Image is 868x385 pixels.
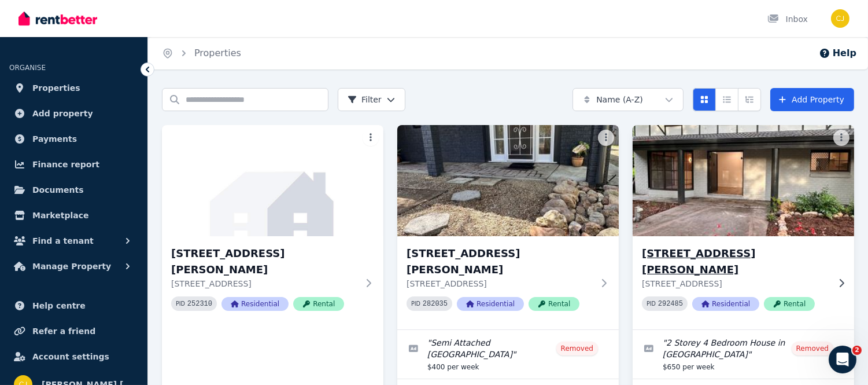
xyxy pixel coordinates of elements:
button: Name (A-Z) [572,88,684,111]
a: Add Property [770,88,854,111]
a: Refer a friend [9,320,138,343]
div: Inbox [767,13,808,25]
code: 282035 [423,300,448,308]
button: More options [598,130,614,146]
a: Help centre [9,294,138,317]
span: 2 [852,346,862,355]
button: Card view [693,88,716,111]
a: Finance report [9,153,138,176]
span: Refer a friend [32,324,95,338]
button: Filter [338,88,405,111]
span: Find a tenant [32,234,94,248]
img: RentBetter [19,10,97,27]
span: Help centre [32,299,86,313]
img: 44 Mimosa Lane, Moggill [397,125,619,236]
a: Account settings [9,345,138,368]
a: Properties [9,76,138,100]
a: Add property [9,102,138,125]
a: Payments [9,127,138,151]
a: Documents [9,178,138,201]
a: Edit listing: Semi Attached Granny Flat [397,330,619,379]
span: Account settings [32,350,109,364]
span: ORGANISE [9,64,46,72]
nav: Breadcrumb [148,37,255,69]
span: Residential [457,297,524,311]
span: Documents [32,183,84,197]
span: Properties [32,81,80,95]
button: Compact list view [715,88,738,111]
small: PID [411,300,420,307]
h3: [STREET_ADDRESS][PERSON_NAME] [407,245,593,278]
a: 44A Mimosa Lane, Moggill[STREET_ADDRESS][PERSON_NAME][STREET_ADDRESS]PID 292485ResidentialRental [633,125,854,329]
p: [STREET_ADDRESS] [171,278,358,289]
span: Name (A-Z) [596,94,643,105]
span: Residential [221,297,289,311]
a: Marketplace [9,204,138,227]
p: [STREET_ADDRESS] [642,278,829,289]
small: PID [176,300,185,307]
img: 44A Mimosa Lane, Moggill [627,122,859,239]
span: Rental [293,297,344,311]
iframe: Intercom live chat [829,346,856,373]
img: 44 Mimosa Lane, Moggill [162,125,383,236]
button: Manage Property [9,255,138,278]
button: Find a tenant [9,229,138,252]
button: More options [363,130,379,146]
span: Manage Property [32,259,111,273]
h3: [STREET_ADDRESS][PERSON_NAME] [171,245,358,278]
span: Payments [32,132,77,146]
p: [STREET_ADDRESS] [407,278,593,289]
button: Help [819,46,856,60]
span: Rental [764,297,815,311]
button: Expanded list view [738,88,761,111]
span: Add property [32,107,93,120]
code: 292485 [658,300,683,308]
span: Rental [529,297,579,311]
div: View options [693,88,761,111]
a: Edit listing: 2 Storey 4 Bedroom House in Moggill [633,330,854,379]
a: Properties [194,47,241,58]
span: Filter [348,94,382,105]
code: 252310 [187,300,212,308]
h3: [STREET_ADDRESS][PERSON_NAME] [642,245,829,278]
a: 44 Mimosa Lane, Moggill[STREET_ADDRESS][PERSON_NAME][STREET_ADDRESS]PID 282035ResidentialRental [397,125,619,329]
button: More options [833,130,849,146]
span: Residential [692,297,759,311]
span: Marketplace [32,208,88,222]
small: PID [647,300,656,307]
img: Cameron James Peppin [831,9,849,28]
span: Finance report [32,157,99,171]
a: 44 Mimosa Lane, Moggill[STREET_ADDRESS][PERSON_NAME][STREET_ADDRESS]PID 252310ResidentialRental [162,125,383,329]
